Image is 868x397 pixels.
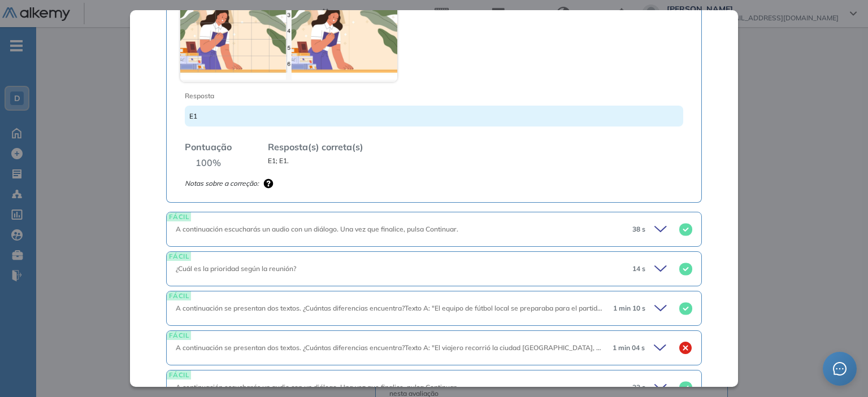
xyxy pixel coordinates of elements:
[185,91,633,101] span: Resposta
[185,140,232,154] span: Pontuação
[833,362,847,376] span: message
[268,156,289,166] span: E1; E1.
[167,370,191,379] span: FÁCIL
[167,252,191,260] span: FÁCIL
[613,303,645,313] span: 1 min 10 s
[196,156,221,169] span: 100 %
[632,224,645,234] span: 38 s
[167,291,191,300] span: FÁCIL
[613,343,645,353] span: 1 min 04 s
[268,140,363,154] span: Resposta(s) correta(s)
[167,331,191,339] span: FÁCIL
[189,112,197,120] span: E1
[176,383,458,391] span: A continuación escucharás un audio con un diálogo. Una vez que finalice, pulsa Continuar.
[185,178,683,189] div: Notas sobre a correção:
[632,264,645,274] span: 14 s
[632,382,645,392] span: 23 s
[176,264,296,273] span: ¿Cuál es la prioridad según la reunión?
[176,225,458,233] span: A continuación escucharás un audio con un diálogo. Una vez que finalice, pulsa Continuar.
[167,212,191,221] span: FÁCIL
